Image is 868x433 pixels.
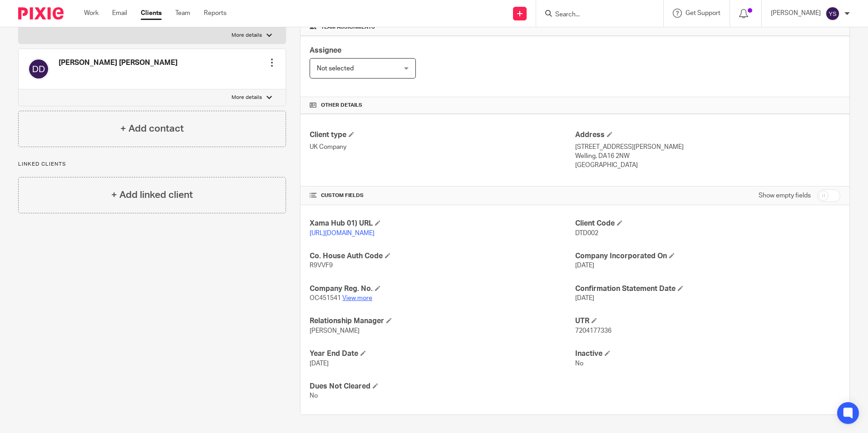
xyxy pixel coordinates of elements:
[18,161,286,168] p: Linked clients
[141,9,162,18] a: Clients
[310,295,341,301] span: OC451541
[575,328,612,334] span: 7204177336
[28,58,49,80] img: svg%3E
[175,9,190,18] a: Team
[575,130,840,140] h4: Address
[112,9,127,18] a: Email
[575,284,840,294] h4: Confirmation Statement Date
[18,7,64,20] img: Pixie
[310,316,575,326] h4: Relationship Manager
[575,349,840,359] h4: Inactive
[575,262,594,269] span: [DATE]
[310,328,360,334] span: [PERSON_NAME]
[310,143,575,152] p: UK Company
[310,47,341,54] span: Assignee
[575,295,594,301] span: [DATE]
[310,382,575,391] h4: Dues Not Cleared
[310,251,575,261] h4: Co. House Auth Code
[554,11,636,19] input: Search
[317,65,354,72] span: Not selected
[310,284,575,294] h4: Company Reg. No.
[575,316,840,326] h4: UTR
[310,393,318,399] span: No
[575,219,840,228] h4: Client Code
[575,251,840,261] h4: Company Incorporated On
[59,58,178,68] h4: [PERSON_NAME] [PERSON_NAME]
[232,94,262,101] p: More details
[342,295,372,301] a: View more
[310,349,575,359] h4: Year End Date
[686,10,720,16] span: Get Support
[759,191,811,200] label: Show empty fields
[321,102,362,109] span: Other details
[111,188,193,202] h4: + Add linked client
[310,262,333,269] span: R9VVF9
[120,122,184,136] h4: + Add contact
[825,6,840,21] img: svg%3E
[232,32,262,39] p: More details
[575,230,598,236] span: DTD002
[575,360,583,367] span: No
[575,161,840,170] p: [GEOGRAPHIC_DATA]
[310,360,329,367] span: [DATE]
[84,9,99,18] a: Work
[310,192,575,199] h4: CUSTOM FIELDS
[771,9,821,18] p: [PERSON_NAME]
[204,9,227,18] a: Reports
[310,219,575,228] h4: Xama Hub 01) URL
[575,143,840,152] p: [STREET_ADDRESS][PERSON_NAME]
[310,130,575,140] h4: Client type
[310,230,375,236] a: [URL][DOMAIN_NAME]
[575,152,840,161] p: Welling, DA16 2NW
